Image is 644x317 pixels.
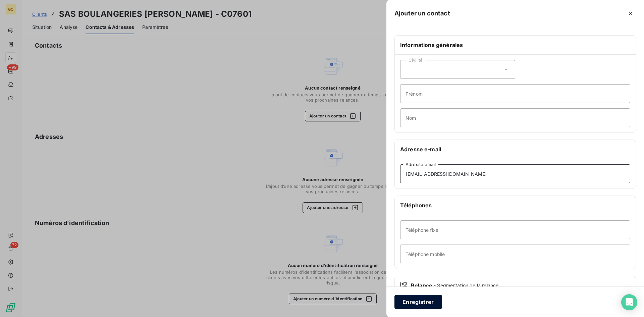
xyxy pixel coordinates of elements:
span: - Segmentation de la relance [434,282,498,289]
input: placeholder [400,108,630,127]
h6: Informations générales [400,41,630,49]
div: Open Intercom Messenger [621,294,637,310]
button: Enregistrer [394,295,442,309]
input: placeholder [400,245,630,263]
h5: Ajouter un contact [394,9,450,18]
input: placeholder [400,164,630,183]
div: Relance [400,281,630,289]
input: placeholder [400,220,630,239]
h6: Adresse e-mail [400,145,630,153]
input: placeholder [400,84,630,103]
h6: Téléphones [400,201,630,209]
